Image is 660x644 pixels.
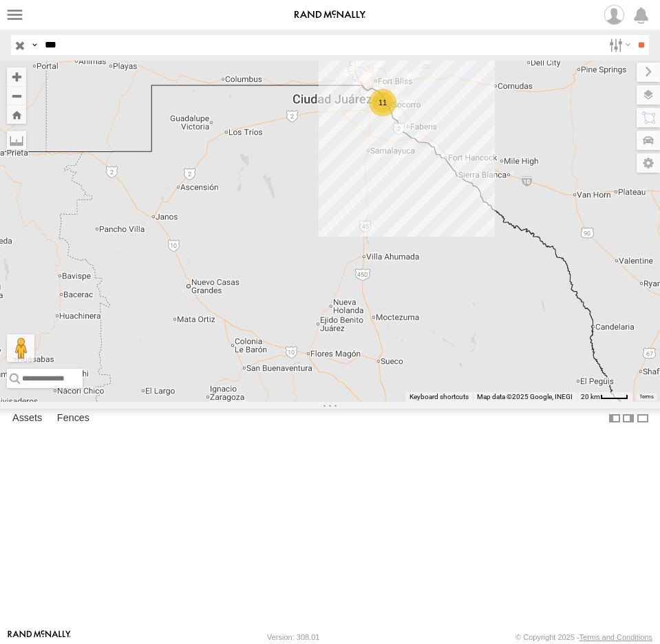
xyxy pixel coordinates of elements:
button: Keyboard shortcuts [409,392,469,402]
label: Hide Summary Table [636,409,650,429]
div: Version: 308.01 [267,633,319,641]
label: Measure [7,131,26,150]
a: Terms and Conditions [579,633,652,641]
label: Dock Summary Table to the Right [621,409,635,429]
button: Zoom in [7,67,26,86]
button: Zoom Home [7,105,26,124]
label: Assets [6,409,49,429]
button: Drag Pegman onto the map to open Street View [7,334,34,362]
img: rand-logo.svg [295,10,366,20]
button: Zoom out [7,86,26,105]
label: Dock Summary Table to the Left [608,409,621,429]
span: 20 km [581,393,600,400]
a: Terms (opens in new tab) [639,394,654,399]
label: Search Query [29,35,40,55]
div: © Copyright 2025 - [515,633,652,641]
button: Map Scale: 20 km per 37 pixels [577,392,632,402]
label: Map Settings [637,153,660,173]
a: Visit our Website [8,630,71,644]
label: Search Filter Options [604,35,633,55]
div: 11 [369,89,396,116]
span: Map data ©2025 Google, INEGI [477,393,573,400]
label: Fences [50,409,96,429]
